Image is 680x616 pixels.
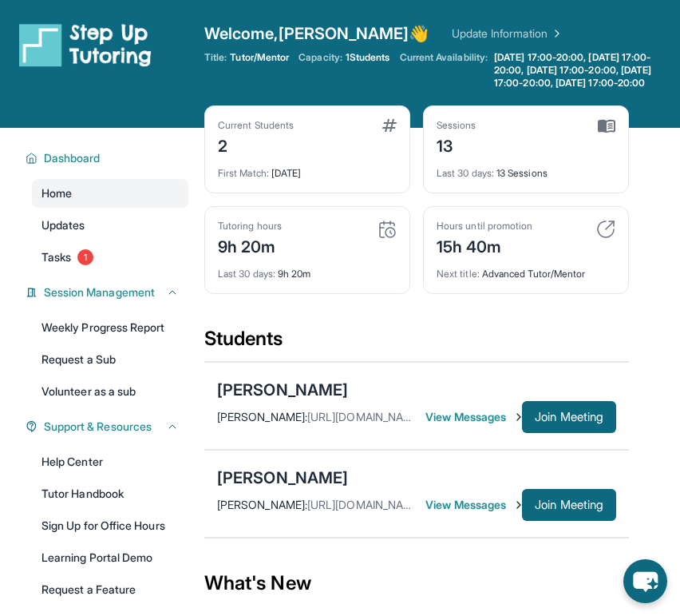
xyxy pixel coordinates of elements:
[204,51,227,64] span: Title:
[298,51,342,64] span: Capacity:
[437,119,476,132] div: Sessions
[218,258,397,280] div: 9h 20m
[512,411,525,423] img: Chevron-Right
[437,232,532,258] div: 15h 40m
[38,419,179,435] button: Support & Resources
[19,22,152,67] img: logo
[217,379,348,401] div: [PERSON_NAME]
[437,258,615,280] div: Advanced Tutor/Mentor
[307,410,422,423] span: [URL][DOMAIN_NAME]
[346,51,390,64] span: 1 Students
[425,497,522,513] span: View Messages
[32,543,188,572] a: Learning Portal Demo
[535,500,603,510] span: Join Meeting
[491,51,680,89] a: [DATE] 17:00-20:00, [DATE] 17:00-20:00, [DATE] 17:00-20:00, [DATE] 17:00-20:00, [DATE] 17:00-20:00
[218,268,275,280] span: Last 30 days :
[623,559,667,603] button: chat-button
[44,284,155,300] span: Session Management
[32,179,188,208] a: Home
[32,479,188,508] a: Tutor Handbook
[42,249,71,265] span: Tasks
[218,220,282,232] div: Tutoring hours
[32,345,188,374] a: Request a Sub
[494,51,677,89] span: [DATE] 17:00-20:00, [DATE] 17:00-20:00, [DATE] 17:00-20:00, [DATE] 17:00-20:00, [DATE] 17:00-20:00
[437,220,532,232] div: Hours until promotion
[44,150,101,166] span: Dashboard
[307,498,422,511] span: [URL][DOMAIN_NAME]
[44,419,152,435] span: Support & Resources
[218,119,294,132] div: Current Students
[382,119,397,132] img: card
[32,313,188,342] a: Weekly Progress Report
[218,232,282,258] div: 9h 20m
[32,377,188,406] a: Volunteer as a sub
[535,412,603,422] span: Join Meeting
[598,119,615,133] img: card
[38,150,179,166] button: Dashboard
[452,26,563,42] a: Update Information
[512,499,525,511] img: Chevron-Right
[38,284,179,300] button: Session Management
[32,447,188,476] a: Help Center
[522,489,616,521] button: Join Meeting
[596,220,615,239] img: card
[218,132,294,157] div: 2
[217,498,307,511] span: [PERSON_NAME] :
[400,51,488,89] span: Current Availability:
[77,249,93,265] span: 1
[437,157,615,180] div: 13 Sessions
[437,268,480,280] span: Next title :
[32,575,188,604] a: Request a Feature
[42,185,72,201] span: Home
[218,167,269,179] span: First Match :
[437,167,494,179] span: Last 30 days :
[522,401,616,433] button: Join Meeting
[378,220,397,239] img: card
[425,409,522,425] span: View Messages
[32,211,188,240] a: Updates
[218,157,397,180] div: [DATE]
[32,243,188,272] a: Tasks1
[230,51,289,64] span: Tutor/Mentor
[437,132,476,157] div: 13
[217,467,348,489] div: [PERSON_NAME]
[548,26,563,42] img: Chevron Right
[217,410,307,423] span: [PERSON_NAME] :
[42,217,85,233] span: Updates
[32,511,188,540] a: Sign Up for Office Hours
[204,326,629,361] div: Students
[204,22,429,45] span: Welcome, [PERSON_NAME] 👋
